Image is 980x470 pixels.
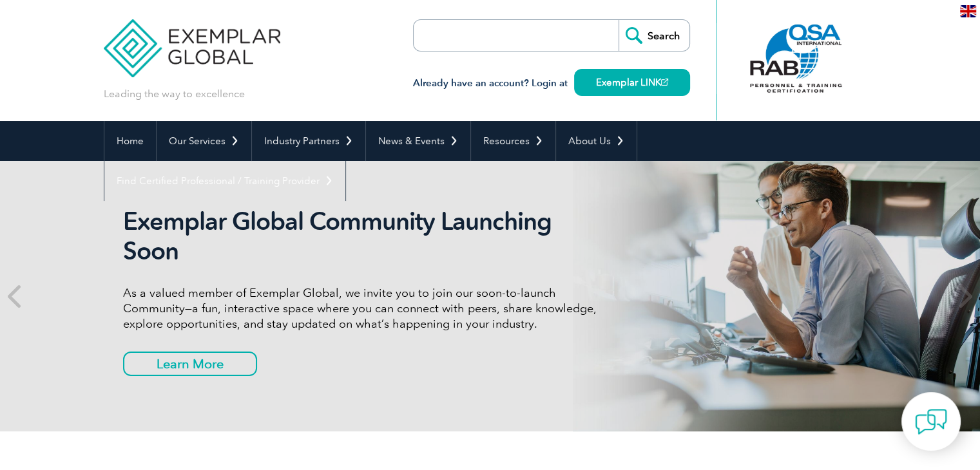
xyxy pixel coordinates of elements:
[960,5,976,17] img: en
[123,285,606,332] p: As a valued member of Exemplar Global, we invite you to join our soon-to-launch Community—a fun, ...
[104,161,345,201] a: Find Certified Professional / Training Provider
[574,69,690,96] a: Exemplar LINK
[661,79,668,86] img: open_square.png
[471,121,555,161] a: Resources
[104,121,156,161] a: Home
[157,121,251,161] a: Our Services
[252,121,365,161] a: Industry Partners
[104,87,245,101] p: Leading the way to excellence
[619,20,689,51] input: Search
[556,121,637,161] a: About Us
[123,352,257,376] a: Learn More
[915,406,947,438] img: contact-chat.png
[123,207,606,266] h2: Exemplar Global Community Launching Soon
[366,121,470,161] a: News & Events
[413,75,690,91] h3: Already have an account? Login at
